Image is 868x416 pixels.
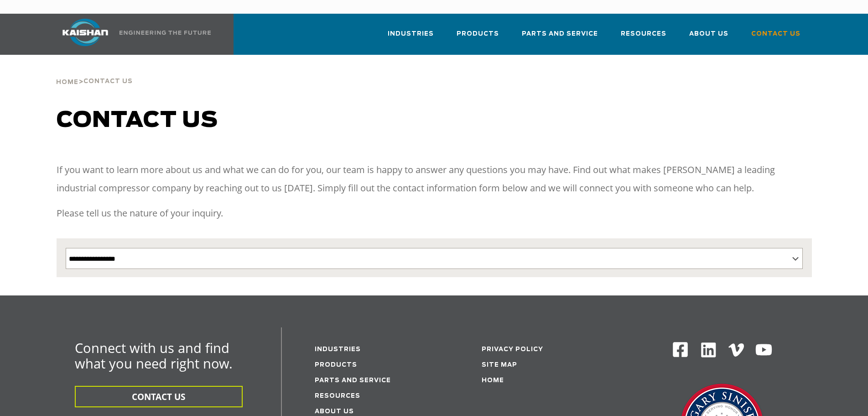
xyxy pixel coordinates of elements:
a: About Us [689,22,728,53]
img: Linkedin [700,341,717,359]
img: Vimeo [728,343,744,357]
div: > [56,55,133,90]
p: If you want to learn more about us and what we can do for you, our team is happy to answer any qu... [57,161,812,197]
img: kaishan logo [51,19,120,46]
a: Industries [388,22,434,53]
a: Home [482,378,504,384]
a: Parts and service [315,378,391,384]
a: Privacy Policy [482,347,543,353]
a: Products [315,362,357,368]
span: Industries [388,29,434,39]
p: Please tell us the nature of your inquiry. [57,204,812,222]
span: Parts and Service [522,29,598,39]
a: About Us [315,409,354,415]
img: Engineering the future [120,31,211,35]
img: Facebook [672,341,689,358]
span: Contact us [57,110,218,132]
a: Kaishan USA [51,14,213,55]
span: Home [56,79,78,85]
a: Products [457,22,499,53]
span: Products [457,29,499,39]
span: Contact Us [751,29,800,39]
span: Resources [621,29,666,39]
a: Resources [315,393,360,399]
a: Contact Us [751,22,800,53]
a: Resources [621,22,666,53]
a: Home [56,78,78,86]
a: Parts and Service [522,22,598,53]
a: Industries [315,347,361,353]
a: Site Map [482,362,517,368]
img: Youtube [755,341,773,359]
span: About Us [689,29,728,39]
span: Connect with us and find what you need right now. [75,339,233,372]
span: Contact Us [83,79,133,84]
button: CONTACT US [75,386,243,407]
